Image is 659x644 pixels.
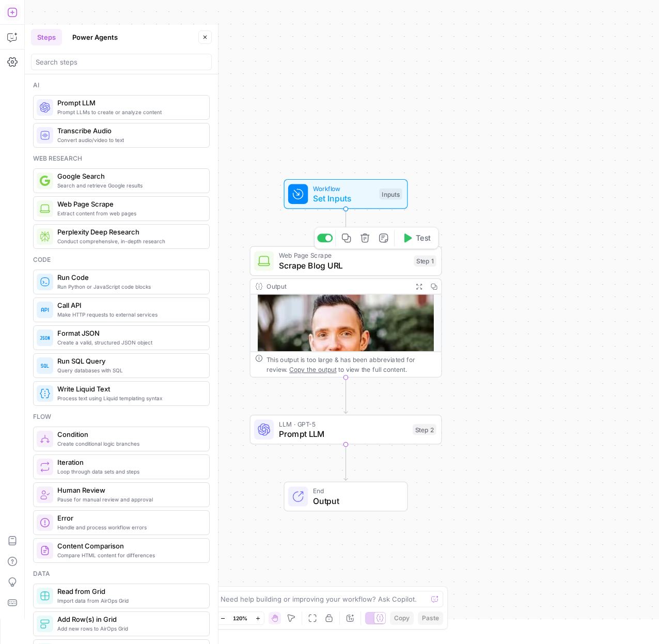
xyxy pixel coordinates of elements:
[57,356,201,366] span: Run SQL Query
[313,486,397,496] span: End
[33,569,210,578] div: Data
[57,467,201,476] span: Loop through data sets and steps
[57,523,201,531] span: Handle and process workflow errors
[57,541,201,551] span: Content Comparison
[57,439,201,448] span: Create conditional logic branches
[57,227,201,237] span: Perplexity Deep Research
[416,232,431,244] span: Test
[413,424,436,435] div: Step 2
[289,366,336,373] span: Copy the output
[57,586,201,596] span: Read from Grid
[57,338,201,347] span: Create a valid, structured JSON object
[57,624,201,633] span: Add new rows to AirOps Grid
[33,154,210,163] div: Web research
[397,230,435,246] button: Test
[57,98,201,108] span: Prompt LLM
[57,181,201,190] span: Search and retrieve Google results
[250,482,442,512] div: EndOutput
[422,614,439,623] span: Paste
[313,495,397,507] span: Output
[390,611,414,625] button: Copy
[57,136,201,144] span: Convert audio/video to text
[250,179,442,209] div: WorkflowSet InputsInputs
[57,108,201,116] span: Prompt LLMs to create or analyze content
[33,255,210,264] div: Code
[279,428,408,440] span: Prompt LLM
[313,192,374,205] span: Set Inputs
[33,412,210,421] div: Flow
[57,300,201,310] span: Call API
[57,551,201,559] span: Compare HTML content for differences
[66,29,124,45] button: Power Agents
[36,57,207,67] input: Search steps
[57,596,201,605] span: Import data from AirOps Grid
[57,272,201,282] span: Run Code
[57,171,201,181] span: Google Search
[57,282,201,291] span: Run Python or JavaScript code blocks
[57,457,201,467] span: Iteration
[418,611,443,625] button: Paste
[57,310,201,319] span: Make HTTP requests to external services
[57,366,201,374] span: Query databases with SQL
[313,183,374,193] span: Workflow
[57,495,201,504] span: Pause for manual review and approval
[344,445,348,481] g: Edge from step_2 to end
[344,378,348,414] g: Edge from step_1 to step_2
[279,419,408,429] span: LLM · GPT-5
[57,513,201,523] span: Error
[266,355,436,374] div: This output is too large & has been abbreviated for review. to view the full content.
[394,614,410,623] span: Copy
[40,545,50,556] img: vrinnnclop0vshvmafd7ip1g7ohf
[57,614,201,624] span: Add Row(s) in Grid
[57,237,201,245] span: Conduct comprehensive, in-depth research
[233,614,247,622] span: 120%
[57,328,201,338] span: Format JSON
[57,125,201,136] span: Transcribe Audio
[57,429,201,439] span: Condition
[250,415,442,445] div: LLM · GPT-5Prompt LLMStep 2
[250,246,442,378] div: Web Page ScrapeScrape Blog URLStep 1TestOutputThis output is too large & has been abbreviated for...
[31,29,62,45] button: Steps
[379,189,402,200] div: Inputs
[414,256,436,267] div: Step 1
[57,209,201,217] span: Extract content from web pages
[57,394,201,402] span: Process text using Liquid templating syntax
[57,485,201,495] span: Human Review
[57,384,201,394] span: Write Liquid Text
[279,250,409,260] span: Web Page Scrape
[266,281,408,291] div: Output
[279,259,409,272] span: Scrape Blog URL
[33,81,210,90] div: Ai
[57,199,201,209] span: Web Page Scrape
